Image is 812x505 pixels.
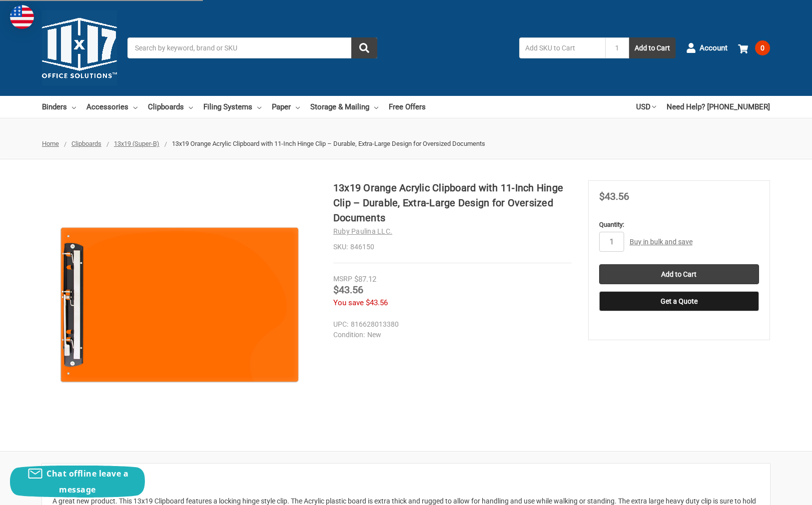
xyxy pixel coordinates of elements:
[366,298,388,307] span: $43.56
[54,180,304,430] img: 13x19 Clipboard Acrylic Panel Featuring an 11" Hinge Clip Orange
[636,96,656,118] a: USD
[755,40,770,55] span: 0
[114,140,159,147] a: 13x19 (Super-B)
[42,140,59,147] a: Home
[86,96,137,118] a: Accessories
[333,242,348,252] dt: SKU:
[333,319,348,330] dt: UPC:
[599,264,759,284] input: Add to Cart
[46,468,128,495] span: Chat offline leave a message
[738,35,770,61] a: 0
[42,10,117,85] img: 11x17.com
[333,319,567,330] dd: 816628013380
[630,238,693,246] a: Buy in bulk and save
[667,96,770,118] a: Need Help? [PHONE_NUMBER]
[172,140,485,147] span: 13x19 Orange Acrylic Clipboard with 11-Inch Hinge Clip – Durable, Extra-Large Design for Oversize...
[333,284,363,296] span: $43.56
[42,96,76,118] a: Binders
[686,35,728,61] a: Account
[333,298,364,307] span: You save
[148,96,193,118] a: Clipboards
[127,37,377,58] input: Search by keyword, brand or SKU
[629,37,676,58] button: Add to Cart
[333,180,572,225] h1: 13x19 Orange Acrylic Clipboard with 11-Inch Hinge Clip – Durable, Extra-Large Design for Oversize...
[333,227,392,235] a: Ruby Paulina LLC.
[599,291,759,311] button: Get a Quote
[700,42,728,54] span: Account
[52,474,760,489] h2: Description
[310,96,378,118] a: Storage & Mailing
[333,330,365,340] dt: Condition:
[203,96,261,118] a: Filing Systems
[10,5,34,29] img: duty and tax information for United States
[10,466,145,498] button: Chat offline leave a message
[71,140,101,147] a: Clipboards
[599,190,629,202] span: $43.56
[333,274,352,284] div: MSRP
[333,330,567,340] dd: New
[599,220,759,230] label: Quantity:
[519,37,605,58] input: Add SKU to Cart
[333,242,572,252] dd: 846150
[354,275,376,284] span: $87.12
[272,96,300,118] a: Paper
[389,96,426,118] a: Free Offers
